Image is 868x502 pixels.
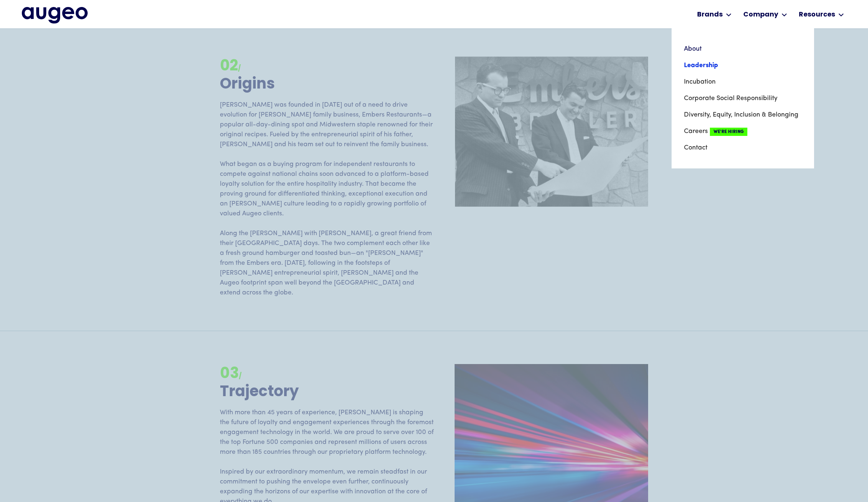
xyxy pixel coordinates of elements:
span: We're Hiring [710,128,747,136]
a: About [684,41,802,57]
a: Contact [684,140,802,156]
a: home [22,7,88,23]
a: Corporate Social Responsibility [684,90,802,107]
a: Leadership [684,57,802,74]
img: Augeo's full logo in midnight blue. [22,7,88,23]
div: Company [743,10,778,20]
a: Incubation [684,74,802,90]
a: Diversity, Equity, Inclusion & Belonging [684,107,802,123]
div: Brands [697,10,723,20]
nav: Company [672,28,814,168]
div: Resources [799,10,835,20]
a: CareersWe're Hiring [684,123,802,140]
